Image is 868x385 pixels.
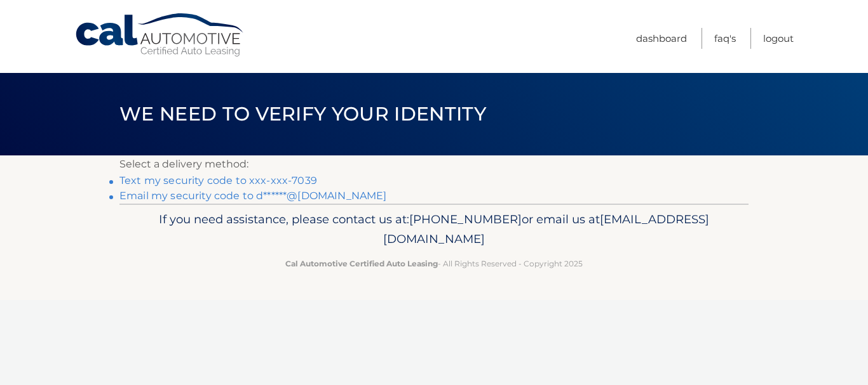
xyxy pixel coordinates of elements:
a: Logout [763,28,794,49]
a: Email my security code to d******@[DOMAIN_NAME] [119,190,387,202]
a: Cal Automotive [74,13,246,58]
a: Text my security code to xxx-xxx-7039 [119,174,317,186]
p: Select a delivery method: [119,155,749,173]
span: We need to verify your identity [119,102,486,126]
a: Dashboard [636,28,687,49]
strong: Cal Automotive Certified Auto Leasing [285,259,438,268]
p: If you need assistance, please contact us at: or email us at [128,209,740,250]
p: - All Rights Reserved - Copyright 2025 [128,257,740,270]
a: FAQ's [714,28,736,49]
span: [PHONE_NUMBER] [409,212,522,226]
